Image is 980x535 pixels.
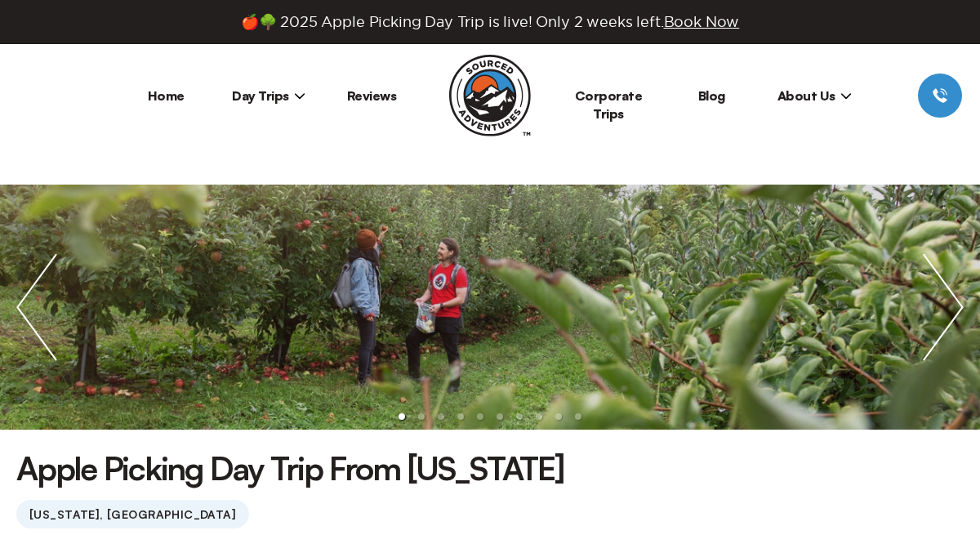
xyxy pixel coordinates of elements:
span: [US_STATE], [GEOGRAPHIC_DATA] [16,500,249,528]
li: slide item 7 [516,413,523,420]
li: slide item 4 [457,413,464,420]
li: slide item 1 [399,413,405,420]
a: Reviews [347,87,397,104]
a: Corporate Trips [575,87,643,122]
li: slide item 10 [575,413,581,420]
li: slide item 9 [555,413,562,420]
img: Sourced Adventures company logo [449,55,531,136]
li: slide item 5 [477,413,483,420]
h1: Apple Picking Day Trip From [US_STATE] [16,446,564,490]
span: About Us [777,87,852,104]
li: slide item 2 [418,413,425,420]
img: next slide / item [906,185,980,430]
li: slide item 6 [497,413,503,420]
span: Book Now [664,14,740,29]
span: Day Trips [232,87,305,104]
li: slide item 8 [536,413,542,420]
span: 🍎🌳 2025 Apple Picking Day Trip is live! Only 2 weeks left. [241,13,739,31]
a: Home [148,87,185,104]
li: slide item 3 [438,413,444,420]
a: Blog [698,87,725,104]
